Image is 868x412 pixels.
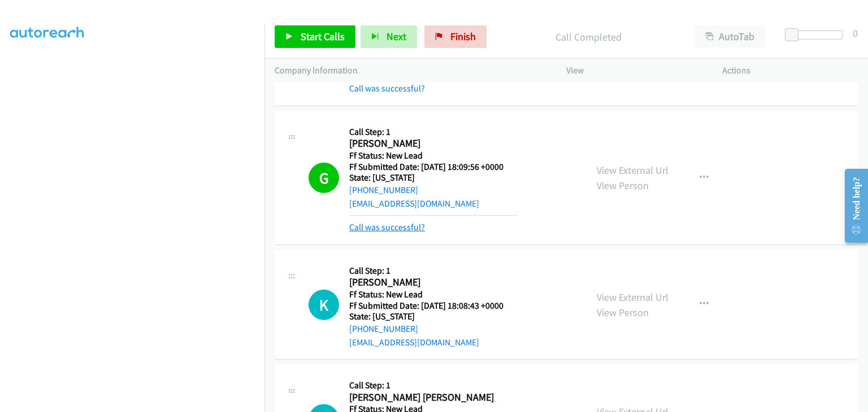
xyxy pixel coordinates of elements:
[424,25,487,48] a: Finish
[349,222,425,233] a: Call was successful?
[597,179,649,192] a: View Person
[349,311,518,322] h5: State: [US_STATE]
[791,30,843,40] div: Delay between calls (in seconds)
[309,290,339,320] div: The call is yet to be attempted
[275,64,546,77] p: Company Information
[349,126,518,138] h5: Call Step: 1
[309,163,339,193] h1: G
[275,25,355,48] a: Start Calls
[301,30,345,43] span: Start Calls
[349,83,425,94] a: Call was successful?
[597,291,669,304] a: View External Url
[387,30,406,43] span: Next
[349,337,479,348] a: [EMAIL_ADDRESS][DOMAIN_NAME]
[502,29,675,45] p: Call Completed
[349,161,518,173] h5: Ff Submitted Date: [DATE] 18:09:56 +0000
[853,25,858,41] div: 0
[349,150,518,161] h5: Ff Status: New Lead
[349,380,518,391] h5: Call Step: 1
[349,137,518,150] h2: [PERSON_NAME]
[349,185,418,195] a: [PHONE_NUMBER]
[695,25,765,48] button: AutoTab
[349,265,518,277] h5: Call Step: 1
[349,300,518,312] h5: Ff Submitted Date: [DATE] 18:08:43 +0000
[349,198,479,209] a: [EMAIL_ADDRESS][DOMAIN_NAME]
[349,289,518,300] h5: Ff Status: New Lead
[566,64,702,77] p: View
[361,25,417,48] button: Next
[450,30,476,43] span: Finish
[722,64,858,77] p: Actions
[349,276,518,289] h2: [PERSON_NAME]
[349,391,518,404] h2: [PERSON_NAME] [PERSON_NAME]
[349,172,518,183] h5: State: [US_STATE]
[309,290,339,320] h1: K
[836,161,868,251] iframe: Resource Center
[597,164,669,177] a: View External Url
[597,306,649,319] a: View Person
[349,323,418,334] a: [PHONE_NUMBER]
